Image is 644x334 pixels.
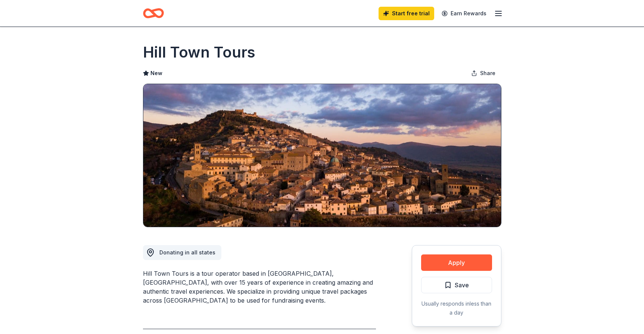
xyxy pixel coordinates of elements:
div: Hill Town Tours is a tour operator based in [GEOGRAPHIC_DATA], [GEOGRAPHIC_DATA], with over 15 ye... [143,269,376,305]
button: Apply [421,254,492,271]
button: Save [421,277,492,293]
span: New [150,69,162,78]
div: Usually responds in less than a day [421,299,492,317]
a: Home [143,4,164,22]
a: Start free trial [379,7,434,20]
h1: Hill Town Tours [143,42,255,63]
a: Earn Rewards [437,7,491,20]
span: Save [455,280,469,290]
span: Share [480,69,495,78]
span: Donating in all states [159,249,215,256]
button: Share [465,66,501,81]
img: Image for Hill Town Tours [143,84,501,227]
